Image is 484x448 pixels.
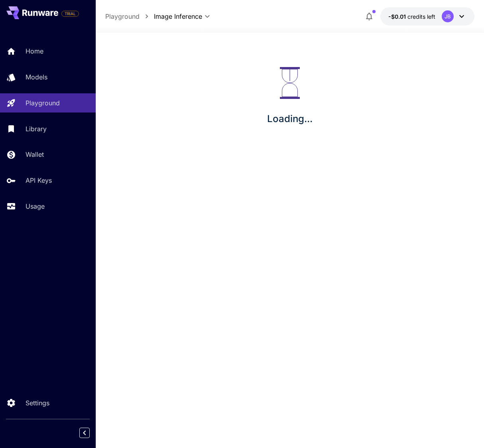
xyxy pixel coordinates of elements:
p: Library [26,124,47,134]
a: Playground [105,12,140,21]
p: Usage [26,201,45,211]
button: Collapse sidebar [79,428,90,438]
button: -$0.0054JB [380,7,474,26]
div: Collapse sidebar [85,426,96,440]
p: Settings [26,398,49,408]
span: -$0.01 [388,13,407,20]
div: -$0.0054 [388,12,435,21]
nav: breadcrumb [105,12,154,21]
span: credits left [407,13,435,20]
p: Home [26,46,43,56]
p: Models [26,72,47,82]
div: JB [442,10,454,22]
p: API Keys [26,176,52,185]
p: Playground [26,98,60,108]
p: Loading... [267,112,313,126]
span: TRIAL [62,11,79,17]
p: Wallet [26,150,44,159]
span: Add your payment card to enable full platform functionality. [61,9,79,18]
span: Image Inference [154,12,202,21]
